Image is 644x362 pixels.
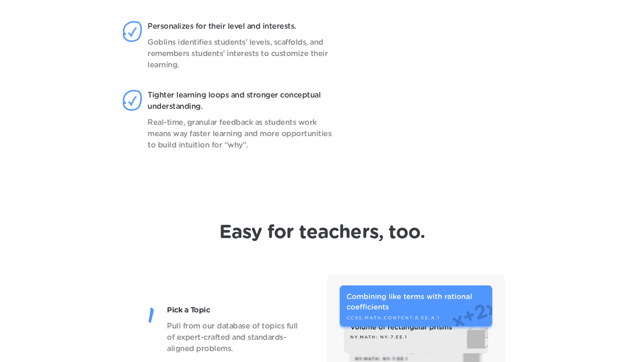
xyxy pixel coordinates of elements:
[219,221,425,244] h1: Easy for teachers, too.
[148,21,339,32] p: Personalizes for their level and interests.
[148,117,339,151] p: Real-time, granular feedback as students work means way faster learning and more opportunities to...
[148,90,339,112] p: Tighter learning loops and stronger conceptual understanding.
[167,304,305,316] p: Pick a Topic
[148,37,339,71] p: Goblins identifies students’ levels, scaffolds, and remembers students’ interests to customize th...
[167,321,305,354] p: Pull from our database of topics full of expert-crafted and standards-aligned problems.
